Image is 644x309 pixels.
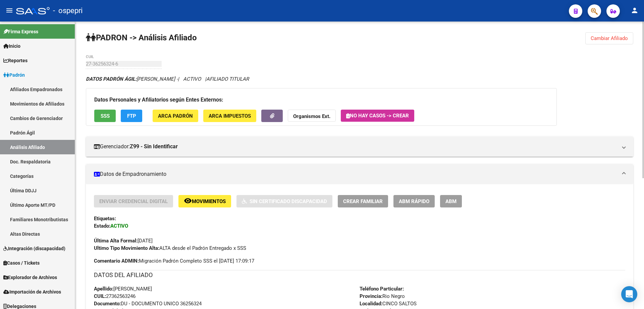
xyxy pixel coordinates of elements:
[3,259,40,267] span: Casos / Tickets
[209,113,251,119] span: ARCA Impuestos
[94,286,152,292] span: [PERSON_NAME]
[591,35,628,41] span: Cambiar Afiliado
[158,113,193,119] span: ARCA Padrón
[346,113,409,119] span: No hay casos -> Crear
[94,293,136,299] span: 27362563246
[101,113,110,119] span: SSS
[94,293,106,299] strong: CUIL:
[360,301,417,307] span: CINCO SALTOS
[94,238,153,244] span: [DATE]
[3,288,61,296] span: Importación de Archivos
[94,245,246,251] span: ALTA desde el Padrón Entregado x SSS
[110,223,128,229] strong: ACTIVO
[94,258,139,264] strong: Comentario ADMIN:
[94,257,254,265] span: Migración Padrón Completo SSS el [DATE] 17:09:17
[53,3,83,18] span: - ospepri
[360,293,382,299] strong: Provincia:
[192,198,226,204] span: Movimientos
[3,42,20,50] span: Inicio
[153,110,198,122] button: ARCA Padrón
[621,286,637,302] div: Open Intercom Messenger
[86,33,197,42] strong: PADRON -> Análisis Afiliado
[399,198,429,204] span: ABM Rápido
[360,301,382,307] strong: Localidad:
[86,164,633,184] mat-expansion-panel-header: Datos de Empadronamiento
[184,197,192,205] mat-icon: remove_red_eye
[631,6,639,14] mat-icon: person
[206,76,249,82] span: AFILIADO TITULAR
[99,198,168,204] span: Enviar Credencial Digital
[360,286,404,292] strong: Teléfono Particular:
[127,113,136,119] span: FTP
[3,274,57,281] span: Explorador de Archivos
[94,301,202,307] span: DU - DOCUMENTO UNICO 36256324
[86,76,249,82] i: | ACTIVO |
[3,28,38,35] span: Firma Express
[94,245,159,251] strong: Ultimo Tipo Movimiento Alta:
[585,32,633,44] button: Cambiar Afiliado
[341,110,414,122] button: No hay casos -> Crear
[3,71,25,79] span: Padrón
[130,143,178,150] strong: Z99 - Sin Identificar
[360,293,405,299] span: Rio Negro
[293,113,330,119] strong: Organismos Ext.
[440,195,462,207] button: ABM
[94,110,116,122] button: SSS
[94,223,110,229] strong: Estado:
[288,110,336,122] button: Organismos Ext.
[5,6,13,14] mat-icon: menu
[3,57,28,64] span: Reportes
[86,76,137,82] strong: DATOS PADRÓN ÁGIL:
[94,216,116,222] strong: Etiquetas:
[86,137,633,157] mat-expansion-panel-header: Gerenciador:Z99 - Sin Identificar
[86,76,178,82] span: [PERSON_NAME] -
[338,195,388,207] button: Crear Familiar
[445,198,457,204] span: ABM
[343,198,383,204] span: Crear Familiar
[393,195,435,207] button: ABM Rápido
[94,95,548,105] h3: Datos Personales y Afiliatorios según Entes Externos:
[250,198,327,204] span: Sin Certificado Discapacidad
[178,195,231,207] button: Movimientos
[203,110,256,122] button: ARCA Impuestos
[236,195,332,207] button: Sin Certificado Discapacidad
[94,286,113,292] strong: Apellido:
[94,170,617,178] mat-panel-title: Datos de Empadronamiento
[94,195,173,207] button: Enviar Credencial Digital
[121,110,142,122] button: FTP
[94,143,617,150] mat-panel-title: Gerenciador:
[94,270,625,280] h3: DATOS DEL AFILIADO
[3,245,65,252] span: Integración (discapacidad)
[94,301,121,307] strong: Documento:
[94,238,138,244] strong: Última Alta Formal:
